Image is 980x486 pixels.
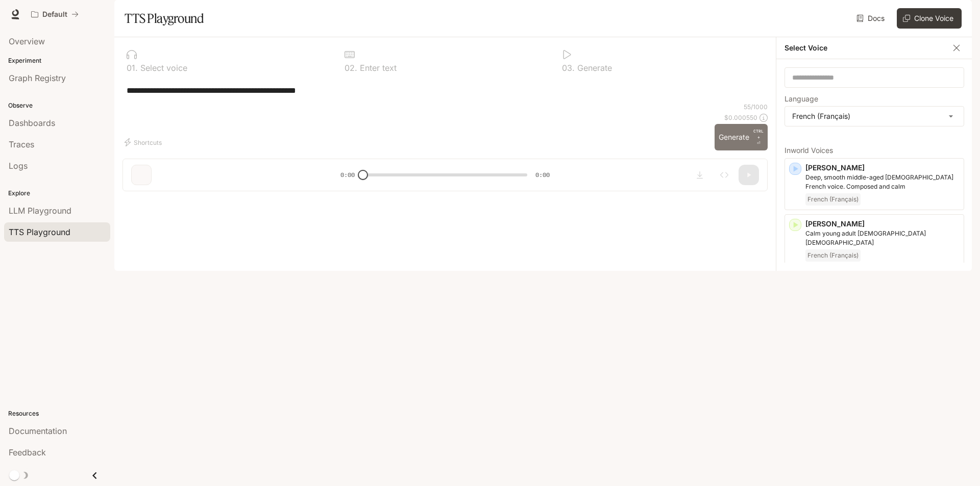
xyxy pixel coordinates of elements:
[753,128,764,140] p: CTRL +
[345,64,357,72] p: 0 2 .
[805,193,861,206] span: French (Français)
[785,107,964,126] div: French (Français)
[854,8,889,29] a: Docs
[805,163,960,173] p: [PERSON_NAME]
[805,219,960,229] p: [PERSON_NAME]
[122,134,166,150] button: Shortcuts
[127,64,138,72] p: 0 1 .
[715,124,768,150] button: GenerateCTRL +⏎
[744,103,768,111] p: 55 / 1000
[575,64,612,72] p: Generate
[805,249,861,262] span: French (Français)
[42,10,67,19] p: Default
[805,173,960,191] p: Deep, smooth middle-aged male French voice. Composed and calm
[724,113,757,122] p: $ 0.000550
[785,147,964,154] p: Inworld Voices
[27,4,83,24] button: All workspaces
[357,64,397,72] p: Enter text
[562,64,575,72] p: 0 3 .
[785,95,818,103] p: Language
[125,8,204,29] h1: TTS Playground
[138,64,187,72] p: Select voice
[753,128,764,146] p: ⏎
[897,8,962,29] button: Clone Voice
[805,229,960,247] p: Calm young adult French male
